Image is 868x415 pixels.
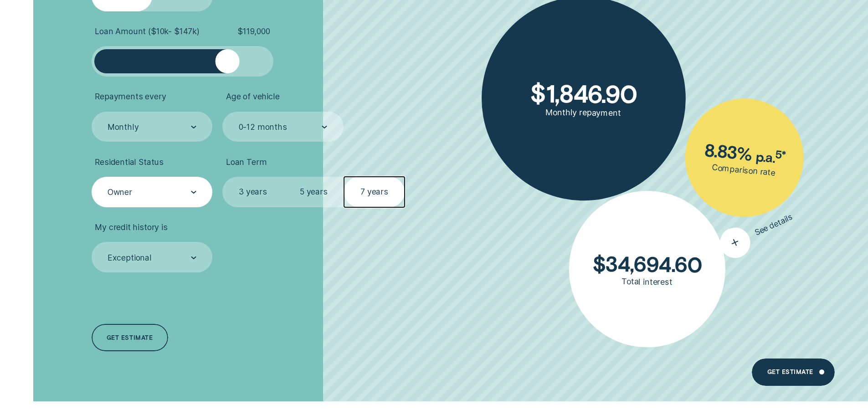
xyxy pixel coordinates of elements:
[95,26,200,36] span: Loan Amount ( $10k - $147k )
[239,122,287,132] div: 0-12 months
[752,359,834,386] a: Get Estimate
[226,92,280,102] span: Age of vehicle
[753,212,794,238] span: See details
[237,26,270,36] span: $ 119,000
[108,253,152,263] div: Exceptional
[95,157,164,167] span: Residential Status
[92,324,168,351] a: Get estimate
[95,92,166,102] span: Repayments every
[226,157,267,167] span: Loan Term
[108,187,132,197] div: Owner
[715,203,799,262] button: See details
[222,177,283,207] label: 3 years
[283,177,344,207] label: 5 years
[95,222,167,232] span: My credit history is
[344,177,405,207] label: 7 years
[108,122,139,132] div: Monthly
